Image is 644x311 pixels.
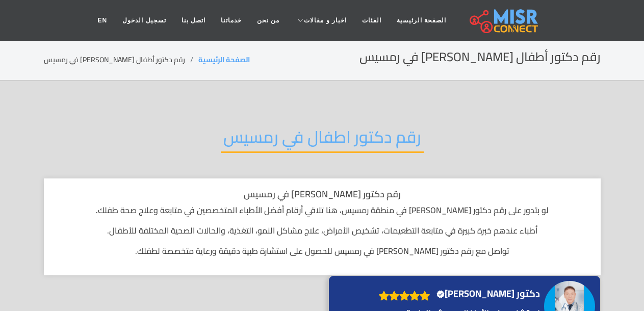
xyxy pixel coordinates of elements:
a: اخبار و مقالات [287,11,354,30]
img: main.misr_connect [470,8,538,33]
h1: رقم دكتور [PERSON_NAME] في رمسيس [54,189,590,200]
a: من نحن [249,11,287,30]
li: رقم دكتور أطفال [PERSON_NAME] في رمسيس [44,55,198,65]
p: أطباء عندهم خبرة كبيرة في متابعة التطعيمات، تشخيص الأمراض، علاج مشاكل النمو، التغذية، والحالات ال... [54,224,590,237]
a: دكتور [PERSON_NAME] [435,286,543,301]
a: خدماتنا [213,11,249,30]
a: الفئات [354,11,389,30]
a: اتصل بنا [174,11,213,30]
h2: رقم دكتور اطفال في رمسيس [221,127,424,153]
svg: Verified account [436,290,445,298]
span: اخبار و مقالات [304,16,347,25]
a: EN [90,11,115,30]
h2: رقم دكتور أطفال [PERSON_NAME] في رمسيس [359,50,601,65]
a: تسجيل الدخول [115,11,173,30]
p: تواصل مع رقم دكتور [PERSON_NAME] في رمسيس للحصول على استشارة طبية دقيقة ورعاية متخصصة لطفلك. [54,245,590,257]
h4: دكتور [PERSON_NAME] [436,288,540,299]
p: لو بتدور على رقم دكتور [PERSON_NAME] في منطقة رمسيس، هنا تلاقي أرقام أفضل الأطباء المتخصصين في مت... [54,204,590,216]
a: الصفحة الرئيسية [389,11,454,30]
a: الصفحة الرئيسية [198,53,250,66]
